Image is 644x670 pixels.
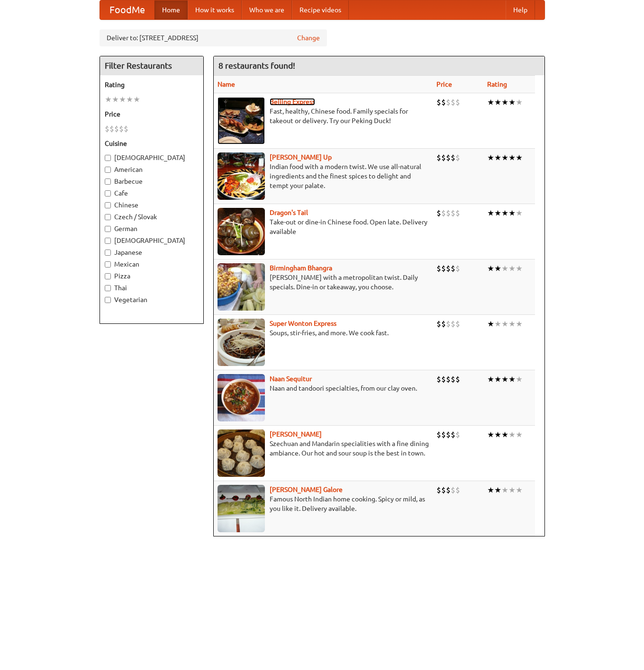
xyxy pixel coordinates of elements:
[105,295,199,304] label: Vegetarian
[487,263,494,274] li: ★
[516,319,523,329] li: ★
[114,124,119,134] li: $
[292,0,349,19] a: Recipe videos
[218,152,265,200] img: curryup.jpg
[451,208,455,218] li: $
[516,429,523,440] li: ★
[218,208,265,255] img: dragon.jpg
[446,374,451,384] li: $
[508,319,516,329] li: ★
[455,152,460,163] li: $
[105,167,111,173] input: American
[501,263,508,274] li: ★
[446,429,451,440] li: $
[501,152,508,163] li: ★
[446,319,451,329] li: $
[100,29,327,46] div: Deliver to: [STREET_ADDRESS]
[105,179,111,185] input: Barbecue
[487,97,494,107] li: ★
[494,374,501,384] li: ★
[451,97,455,107] li: $
[516,97,523,107] li: ★
[455,429,460,440] li: $
[105,139,199,148] h5: Cuisine
[109,124,114,134] li: $
[494,263,501,274] li: ★
[508,374,516,384] li: ★
[487,374,494,384] li: ★
[446,485,451,495] li: $
[218,328,429,338] p: Soups, stir-fries, and more. We cook fast.
[508,485,516,495] li: ★
[105,124,109,134] li: $
[218,494,429,513] p: Famous North Indian home cooking. Spicy or mild, as you like it. Delivery available.
[105,190,111,197] input: Cafe
[436,319,441,329] li: $
[119,94,126,105] li: ★
[119,124,124,134] li: $
[441,208,446,218] li: $
[501,374,508,384] li: ★
[105,165,199,174] label: American
[105,177,199,186] label: Barbecue
[455,97,460,107] li: $
[441,485,446,495] li: $
[441,97,446,107] li: $
[270,98,315,106] a: Beijing Express
[270,375,312,383] a: Naan Sequitur
[451,485,455,495] li: $
[218,162,429,190] p: Indian food with a modern twist. We use all-natural ingredients and the finest spices to delight ...
[218,319,265,366] img: superwonton.jpg
[270,209,308,216] b: Dragon's Tail
[487,152,494,163] li: ★
[441,319,446,329] li: $
[508,263,516,274] li: ★
[455,208,460,218] li: $
[441,152,446,163] li: $
[105,226,111,232] input: German
[455,319,460,329] li: $
[105,285,111,291] input: Thai
[112,94,119,105] li: ★
[270,430,322,438] a: [PERSON_NAME]
[436,208,441,218] li: $
[501,429,508,440] li: ★
[105,259,199,269] label: Mexican
[270,320,336,327] a: Super Wonton Express
[436,374,441,384] li: $
[270,264,332,272] a: Birmingham Bhangra
[270,486,343,493] b: [PERSON_NAME] Galore
[494,429,501,440] li: ★
[487,429,494,440] li: ★
[218,439,429,458] p: Szechuan and Mandarin specialities with a fine dining ambiance. Our hot and sour soup is the best...
[446,97,451,107] li: $
[455,374,460,384] li: $
[451,374,455,384] li: $
[446,208,451,218] li: $
[451,429,455,440] li: $
[501,485,508,495] li: ★
[501,208,508,218] li: ★
[446,152,451,163] li: $
[105,283,199,293] label: Thai
[494,485,501,495] li: ★
[487,485,494,495] li: ★
[105,224,199,233] label: German
[100,0,154,19] a: FoodMe
[487,208,494,218] li: ★
[451,319,455,329] li: $
[508,97,516,107] li: ★
[436,152,441,163] li: $
[124,124,128,134] li: $
[105,271,199,281] label: Pizza
[218,80,235,88] a: Name
[506,0,535,19] a: Help
[105,214,111,220] input: Czech / Slovak
[126,94,133,105] li: ★
[188,0,242,19] a: How it works
[516,152,523,163] li: ★
[105,155,111,161] input: [DEMOGRAPHIC_DATA]
[516,263,523,274] li: ★
[436,485,441,495] li: $
[218,384,429,393] p: Naan and tandoori specialties, from our clay oven.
